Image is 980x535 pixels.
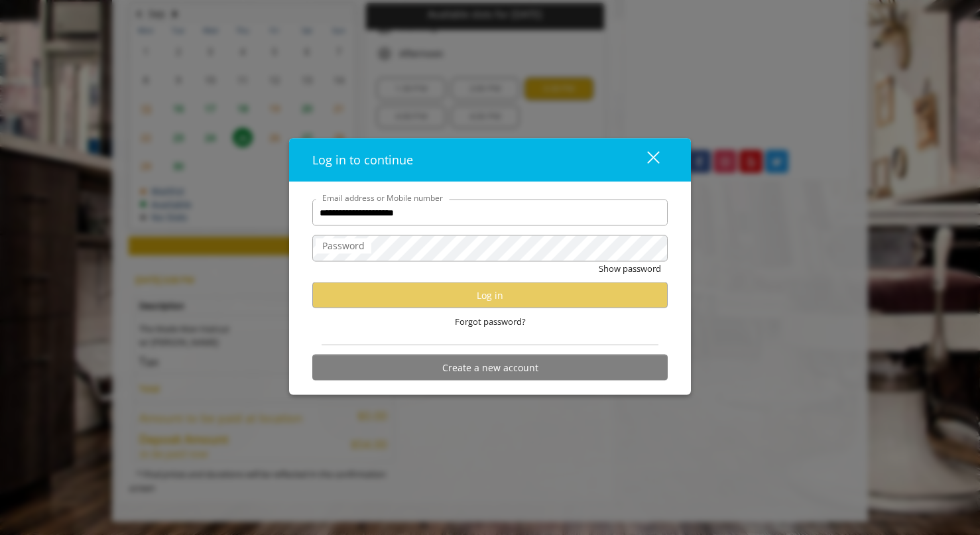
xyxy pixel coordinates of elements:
label: Email address or Mobile number [316,192,450,204]
button: Create a new account [312,355,668,381]
button: Show password [599,262,661,276]
button: close dialog [623,147,668,174]
input: Password [312,235,668,262]
input: Email address or Mobile number [312,200,668,226]
div: close dialog [632,150,658,170]
span: Log in to continue [312,152,413,168]
span: Forgot password? [455,315,526,329]
button: Log in [312,282,668,308]
label: Password [316,239,371,253]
